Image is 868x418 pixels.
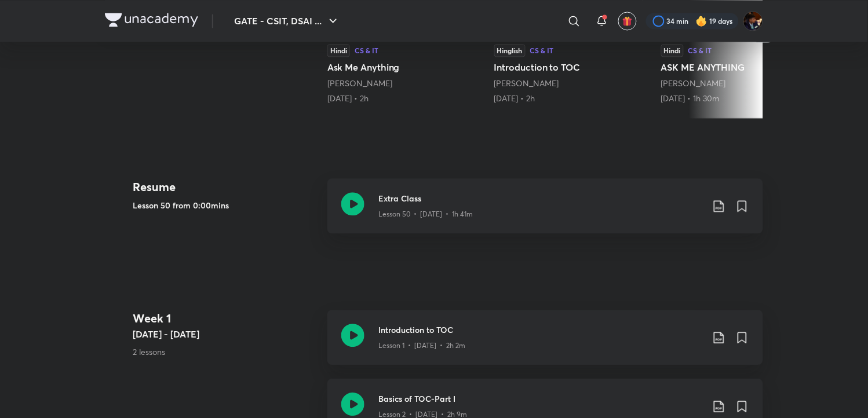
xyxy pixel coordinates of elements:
[494,78,652,89] div: Ankit Kumar
[622,16,633,26] img: avatar
[327,93,485,104] div: 31st May • 2h
[133,346,318,358] p: 2 lessons
[661,78,726,89] a: [PERSON_NAME]
[327,60,485,74] h5: Ask Me Anything
[105,13,198,30] a: Company Logo
[696,15,707,27] img: streak
[133,327,318,341] h5: [DATE] - [DATE]
[327,78,485,89] div: Ankit Kumar
[494,60,652,74] h5: Introduction to TOC
[378,209,473,219] p: Lesson 50 • [DATE] • 1h 41m
[688,47,712,54] div: CS & IT
[378,192,703,204] h3: Extra Class
[133,310,318,327] h4: Week 1
[618,12,637,30] button: avatar
[661,93,819,104] div: 30th Jun • 1h 30m
[661,44,684,57] div: Hindi
[227,9,347,32] button: GATE - CSIT, DSAI ...
[743,11,763,31] img: Asmeet Gupta
[327,310,763,379] a: Introduction to TOCLesson 1 • [DATE] • 2h 2m
[661,60,819,74] h5: ASK ME ANYTHING
[327,178,763,247] a: Extra ClassLesson 50 • [DATE] • 1h 41m
[133,178,318,196] h4: Resume
[378,340,465,351] p: Lesson 1 • [DATE] • 2h 2m
[133,199,318,211] h5: Lesson 50 from 0:00mins
[355,47,378,54] div: CS & IT
[494,93,652,104] div: 9th Jun • 2h
[378,393,703,405] h3: Basics of TOC-Part I
[327,78,392,89] a: [PERSON_NAME]
[661,78,819,89] div: Ankit Kumar
[105,13,198,27] img: Company Logo
[494,44,526,57] div: Hinglish
[378,324,703,336] h3: Introduction to TOC
[327,44,350,57] div: Hindi
[494,78,559,89] a: [PERSON_NAME]
[530,47,554,54] div: CS & IT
